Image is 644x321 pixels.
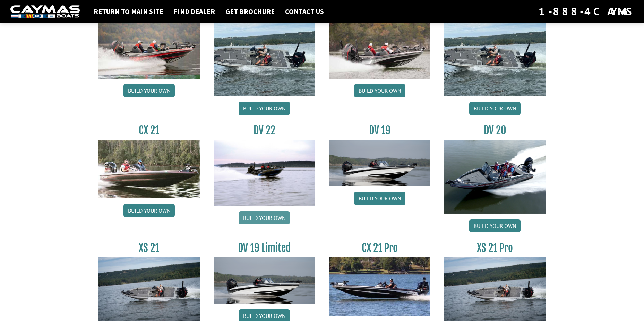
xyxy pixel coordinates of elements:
[222,7,278,16] a: Get Brochure
[98,20,200,79] img: CX-20_thumbnail.jpg
[354,192,405,205] a: Build your own
[98,140,200,198] img: CX21_thumb.jpg
[214,20,315,96] img: XS_20_resized.jpg
[170,7,218,16] a: Find Dealer
[239,211,290,224] a: Build your own
[444,20,546,96] img: XS_20_resized.jpg
[444,124,546,137] h3: DV 20
[239,102,290,115] a: Build your own
[90,7,167,16] a: Return to main site
[469,102,521,115] a: Build your own
[98,124,200,137] h3: CX 21
[354,84,405,97] a: Build your own
[469,219,521,232] a: Build your own
[329,241,431,254] h3: CX 21 Pro
[10,5,80,18] img: white-logo-c9c8dbefe5ff5ceceb0f0178aa75bf4bb51f6bca0971e226c86eb53dfe498488.png
[214,124,315,137] h3: DV 22
[539,4,634,19] div: 1-888-4CAYMAS
[329,20,431,79] img: CX-20Pro_thumbnail.jpg
[282,7,327,16] a: Contact Us
[214,257,315,304] img: dv-19-ban_from_website_for_caymas_connect.png
[123,84,175,97] a: Build your own
[444,241,546,254] h3: XS 21 Pro
[329,257,431,315] img: CX-21Pro_thumbnail.jpg
[444,140,546,214] img: DV_20_from_website_for_caymas_connect.png
[329,124,431,137] h3: DV 19
[123,204,175,217] a: Build your own
[214,241,315,254] h3: DV 19 Limited
[98,241,200,254] h3: XS 21
[329,140,431,186] img: dv-19-ban_from_website_for_caymas_connect.png
[214,140,315,206] img: DV22_original_motor_cropped_for_caymas_connect.jpg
